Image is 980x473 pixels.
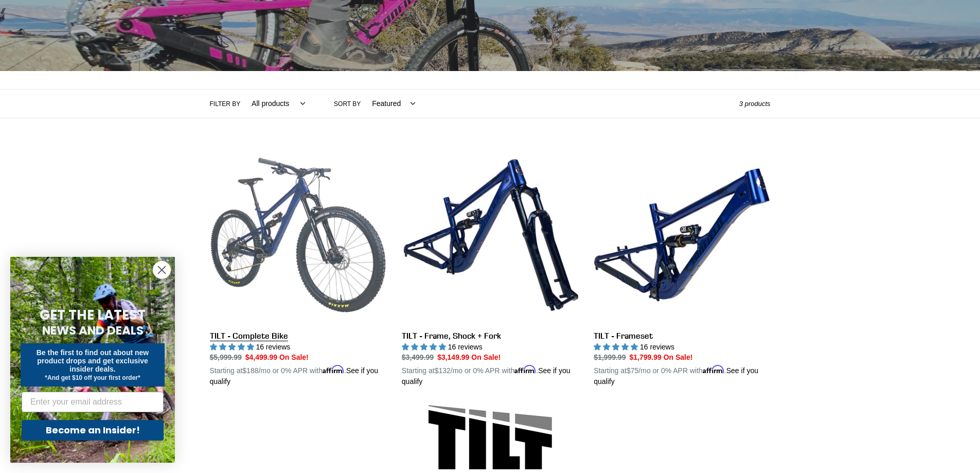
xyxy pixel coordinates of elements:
span: *And get $10 off your first order* [45,374,140,381]
input: Enter your email address [22,392,164,412]
span: Be the first to find out about new product drops and get exclusive insider deals. [37,348,149,373]
label: Sort by [334,99,361,109]
span: NEWS AND DEALS [42,322,144,339]
span: 3 products [739,100,771,108]
label: Filter by [210,99,241,109]
button: Become an Insider! [22,420,164,441]
span: GET THE LATEST [40,306,146,324]
button: Close dialog [153,261,171,279]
